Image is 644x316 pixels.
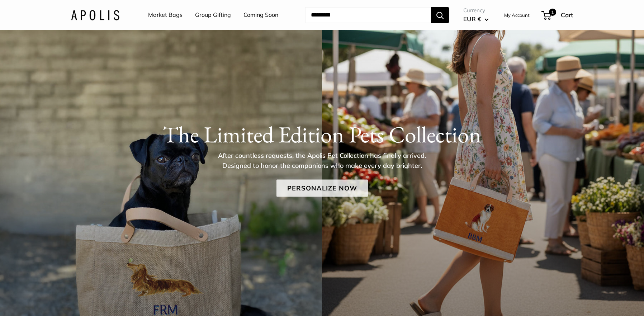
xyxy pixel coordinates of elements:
span: 1 [549,9,556,16]
a: Coming Soon [243,10,278,20]
img: Apolis [71,10,119,20]
a: Group Gifting [195,10,231,20]
a: My Account [504,11,530,19]
button: EUR € [463,13,489,25]
input: Search... [305,7,431,23]
a: Market Bags [148,10,183,20]
h1: The Limited Edition Pets Collection [71,121,573,148]
a: 1 Cart [542,9,573,21]
button: Search [431,7,449,23]
span: EUR € [463,15,481,23]
a: Personalize Now [276,180,368,197]
p: After countless requests, the Apolis Pet Collection has finally arrived. Designed to honor the co... [205,151,439,171]
span: Currency [463,5,489,15]
span: Cart [561,11,573,19]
